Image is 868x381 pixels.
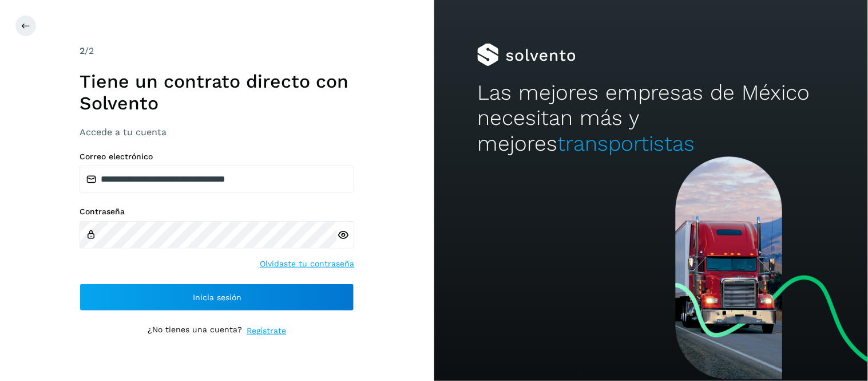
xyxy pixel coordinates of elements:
[80,45,85,56] span: 2
[260,258,354,270] a: Olvidaste tu contraseña
[80,70,354,115] h1: Tiene un contrato directo con Solvento
[477,80,825,156] h2: Las mejores empresas de México necesitan más y mejores
[80,207,354,217] label: Contraseña
[148,325,242,337] p: ¿No tienes una cuenta?
[247,325,286,337] a: Regístrate
[80,152,354,162] label: Correo electrónico
[557,131,695,156] span: transportistas
[193,293,241,301] span: Inicia sesión
[80,284,354,311] button: Inicia sesión
[80,127,354,138] h3: Accede a tu cuenta
[80,44,354,58] div: /2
